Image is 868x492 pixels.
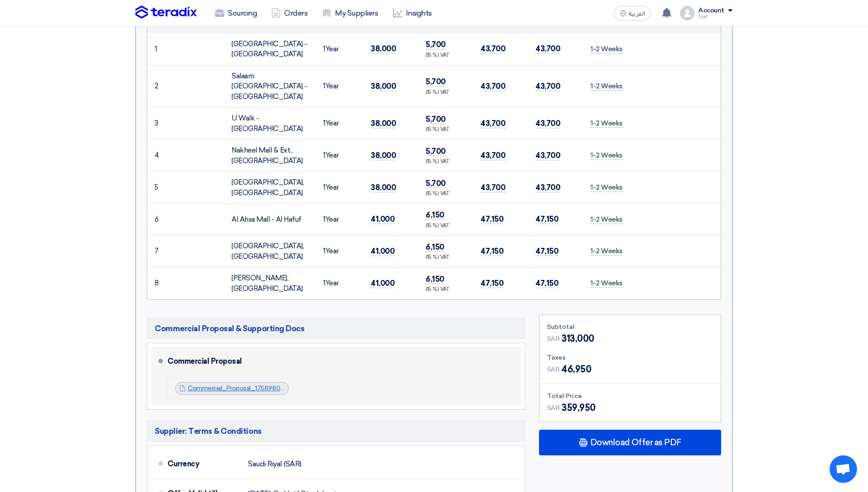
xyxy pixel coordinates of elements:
[426,77,446,87] span: 5,700
[480,119,505,128] span: 43,700
[547,391,713,401] div: Total Price
[480,183,505,192] span: 43,700
[590,82,623,91] span: 1-2 Weeks
[147,65,162,108] td: 2
[135,5,197,19] img: Teradix logo
[480,82,505,91] span: 43,700
[426,179,446,188] span: 5,700
[590,215,623,224] span: 1-2 Weeks
[232,71,308,102] div: Salaam [GEOGRAPHIC_DATA] - [GEOGRAPHIC_DATA]
[590,151,623,160] span: 1-2 Weeks
[208,3,264,23] a: Sourcing
[680,6,695,21] img: profile_test.png
[371,82,396,91] span: 38,000
[248,455,302,473] div: Saudi Riyal (SAR)
[316,140,363,172] td: Year
[316,204,363,235] td: Year
[147,268,162,300] td: 8
[426,147,446,156] span: 5,700
[371,151,396,160] span: 38,000
[167,350,510,372] div: Commercial Proposal
[426,190,466,198] div: (15 %) VAT
[535,279,558,288] span: 47,150
[426,158,466,166] div: (15 %) VAT
[547,365,560,374] span: SAR
[147,172,162,204] td: 5
[316,33,363,66] td: Year
[147,33,162,66] td: 1
[232,145,308,166] div: Nakheel Mall & Ext., [GEOGRAPHIC_DATA]
[547,353,713,362] div: Taxes
[535,151,560,160] span: 43,700
[426,254,466,262] div: (15 %) VAT
[371,246,394,256] span: 41,000
[316,65,363,108] td: Year
[426,52,466,60] div: (15 %) VAT
[232,39,308,60] div: [GEOGRAPHIC_DATA] - [GEOGRAPHIC_DATA]
[386,3,439,23] a: Insights
[323,247,325,255] span: 1
[147,235,162,268] td: 7
[590,119,623,128] span: 1-2 Weeks
[316,268,363,300] td: Year
[590,247,623,256] span: 1-2 Weeks
[426,40,446,49] span: 5,700
[323,215,325,224] span: 1
[480,151,505,160] span: 43,700
[323,279,325,287] span: 1
[426,274,444,284] span: 6,150
[629,11,645,17] span: العربية
[480,44,505,54] span: 43,700
[232,177,308,198] div: [GEOGRAPHIC_DATA], [GEOGRAPHIC_DATA]
[561,362,591,376] span: 46,950
[147,108,162,140] td: 3
[426,210,444,220] span: 6,150
[147,204,162,235] td: 6
[155,323,304,334] span: Commercial Proposal & Supporting Docs
[535,183,560,192] span: 43,700
[426,222,466,230] div: (15 %) VAT
[323,151,325,159] span: 1
[371,214,394,224] span: 41,000
[547,403,560,413] span: SAR
[188,384,315,392] a: Commercial_Proposal_1758980400809.pdf
[371,183,396,192] span: 38,000
[371,44,396,54] span: 38,000
[535,44,560,54] span: 43,700
[323,82,325,90] span: 1
[535,246,558,256] span: 47,150
[426,115,446,124] span: 5,700
[535,214,558,224] span: 47,150
[323,183,325,191] span: 1
[614,6,651,21] button: العربية
[232,273,308,294] div: [PERSON_NAME], [GEOGRAPHIC_DATA]
[547,334,560,344] span: SAR
[315,3,385,23] a: My Suppliers
[264,3,315,23] a: Orders
[590,279,623,288] span: 1-2 Weeks
[480,214,503,224] span: 47,150
[316,108,363,140] td: Year
[535,119,560,128] span: 43,700
[147,140,162,172] td: 4
[561,332,594,345] span: 313,000
[698,7,724,15] div: Account
[426,286,466,294] div: (15 %) VAT
[590,183,623,192] span: 1-2 Weeks
[590,438,681,447] span: Download Offer as PDF
[371,119,396,128] span: 38,000
[316,172,363,204] td: Year
[547,322,713,332] div: Subtotal
[323,45,325,53] span: 1
[232,214,308,225] div: Al Ahsa Mall - Al Hafuf
[147,421,525,442] h5: Supplier: Terms & Conditions
[426,242,444,252] span: 6,150
[535,82,560,91] span: 43,700
[698,14,733,19] div: Naif
[426,126,466,134] div: (15 %) VAT
[426,89,466,97] div: (15 %) VAT
[830,455,857,483] div: Open chat
[323,119,325,127] span: 1
[480,279,503,288] span: 47,150
[232,241,308,262] div: [GEOGRAPHIC_DATA], [GEOGRAPHIC_DATA]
